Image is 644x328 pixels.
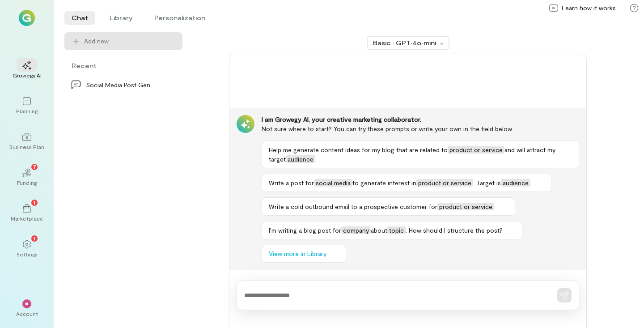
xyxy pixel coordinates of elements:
div: Not sure where to start? You can try these prompts or write your own in the field below. [262,124,579,133]
button: Help me generate content ideas for my blog that are related toproduct or serviceand will attract ... [262,141,579,168]
span: . How should I structure the post? [406,226,503,234]
li: Personalization [147,11,212,25]
span: . [315,155,317,163]
span: . Target is [473,179,501,187]
span: product or service [437,203,494,210]
a: Growegy AI [11,54,43,86]
span: to generate interest in [352,179,416,187]
span: . [530,179,532,187]
span: 1 [34,234,35,242]
span: social media [314,179,352,187]
a: Business Plan [11,125,43,158]
span: 1 [34,198,35,206]
div: Basic · GPT‑4o‑mini [373,38,437,47]
span: 7 [33,162,36,170]
button: View more in Library [262,245,346,263]
span: I’m writing a blog post for [269,226,341,234]
li: Chat [64,11,95,25]
span: . [494,203,496,210]
a: Funding [11,161,43,193]
div: Settings [17,251,38,258]
span: company [341,226,371,234]
span: about [371,226,387,234]
div: I am Growegy AI, your creative marketing collaborator. [262,115,579,124]
div: Recent [64,61,182,70]
button: Write a post forsocial mediato generate interest inproduct or service. Target isaudience. [262,174,551,192]
span: topic [387,226,406,234]
div: Planning [16,107,38,115]
div: Account [16,310,38,317]
span: Add new [84,37,109,46]
span: audience [501,179,530,187]
div: Marketplace [11,215,43,222]
span: Help me generate content ideas for my blog that are related to [269,146,448,153]
span: audience [286,155,315,163]
a: Marketplace [11,197,43,229]
span: Learn how it works [562,4,616,13]
button: Write a cold outbound email to a prospective customer forproduct or service. [262,197,515,216]
span: product or service [416,179,473,187]
span: product or service [448,146,504,153]
a: Settings [11,233,43,265]
li: Library [102,11,140,25]
div: Business Plan [9,143,44,150]
div: Growegy AI [13,72,42,79]
div: Social Media Post Generation [86,80,156,89]
a: Planning [11,89,43,122]
span: Write a post for [269,179,314,187]
span: View more in Library [269,249,326,258]
span: Write a cold outbound email to a prospective customer for [269,203,437,210]
div: Funding [17,179,37,186]
button: I’m writing a blog post forcompanyabouttopic. How should I structure the post? [262,221,522,239]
